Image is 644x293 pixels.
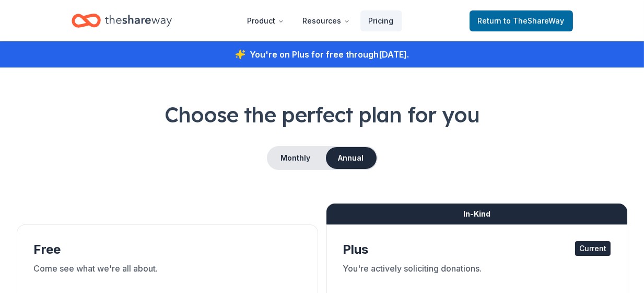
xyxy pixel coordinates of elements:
[343,241,611,258] div: Plus
[360,10,402,31] a: Pricing
[33,241,301,258] div: Free
[504,16,565,25] span: to TheShareWay
[478,15,565,27] span: Return
[575,241,611,256] div: Current
[343,262,611,291] div: You're actively soliciting donations.
[239,10,292,31] button: Product
[17,100,627,129] h1: Choose the perfect plan for you
[326,147,377,169] button: Annual
[72,8,172,33] a: Home
[239,8,402,33] nav: Main
[470,10,573,31] a: Returnto TheShareWay
[268,147,324,169] button: Monthly
[33,262,301,291] div: Come see what we're all about.
[326,204,628,224] div: In-Kind
[295,10,358,31] button: Resources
